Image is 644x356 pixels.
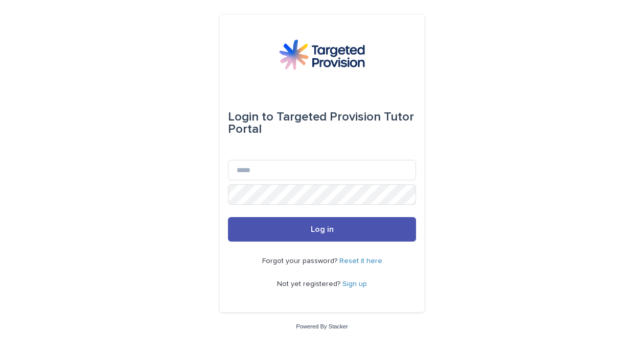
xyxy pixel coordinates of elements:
[228,111,273,123] span: Login to
[339,257,382,265] a: Reset it here
[296,323,348,329] a: Powered By Stacker
[262,257,339,265] span: Forgot your password?
[279,39,365,70] img: M5nRWzHhSzIhMunXDL62
[342,280,367,288] a: Sign up
[277,280,342,288] span: Not yet registered?
[228,217,416,242] button: Log in
[311,225,334,233] span: Log in
[228,103,416,144] div: Targeted Provision Tutor Portal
